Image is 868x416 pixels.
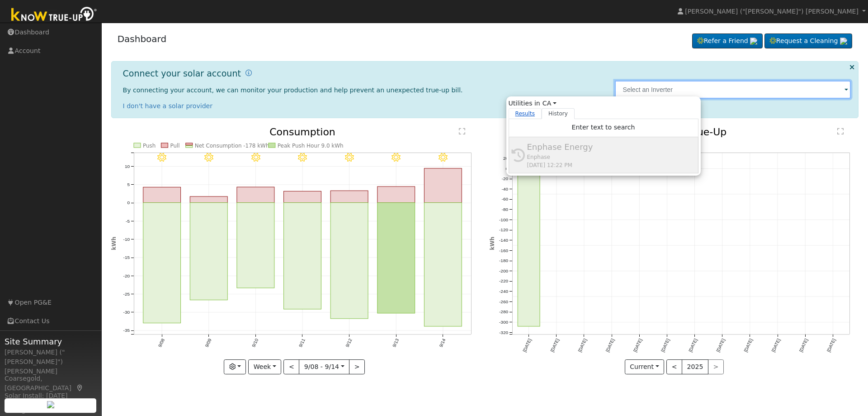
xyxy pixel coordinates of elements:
[330,203,368,319] rect: onclick=""
[123,102,213,110] a: I don't have a solar provider
[505,166,508,171] text: 0
[123,328,130,333] text: -35
[204,338,212,348] text: 9/09
[237,203,274,288] rect: onclick=""
[625,359,665,375] button: Current
[123,68,241,79] h1: Connect your solar account
[123,273,130,278] text: -20
[5,398,97,408] div: System Size: 16.40 kW
[392,153,401,162] i: 9/13 - Clear
[509,108,542,119] a: Results
[204,153,213,162] i: 9/09 - Clear
[499,217,508,222] text: -100
[124,164,130,169] text: 10
[798,338,809,353] text: [DATE]
[424,168,462,203] rect: onclick=""
[190,203,227,300] rect: onclick=""
[489,237,495,250] text: kWh
[76,384,84,392] a: Map
[499,320,508,325] text: -300
[502,186,509,191] text: -40
[123,292,130,296] text: -25
[499,310,508,315] text: -280
[666,359,682,375] button: <
[111,237,117,250] text: kWh
[251,338,259,348] text: 9/10
[157,338,165,348] text: 9/08
[771,338,781,353] text: [DATE]
[194,143,269,149] text: Net Consumption -178 kWh
[522,338,532,353] text: [DATE]
[118,33,167,44] a: Dashboard
[743,338,754,353] text: [DATE]
[5,348,97,376] div: [PERSON_NAME] ("[PERSON_NAME]") [PERSON_NAME]
[349,359,365,375] button: >
[5,374,97,393] div: Coarsegold, [GEOGRAPHIC_DATA]
[377,203,415,313] rect: onclick=""
[424,203,462,326] rect: onclick=""
[660,338,670,353] text: [DATE]
[377,186,415,203] rect: onclick=""
[632,338,643,353] text: [DATE]
[283,191,321,203] rect: onclick=""
[716,338,726,353] text: [DATE]
[503,156,509,161] text: 20
[123,237,130,242] text: -10
[502,207,509,212] text: -80
[527,161,688,169] div: [DATE] 12:22 PM
[439,338,447,348] text: 9/14
[126,219,130,224] text: -5
[499,268,508,273] text: -200
[502,177,509,182] text: -20
[123,86,463,94] span: By connecting your account, we can monitor your production and help prevent an unexpected true-up...
[837,128,844,135] text: 
[499,248,508,253] text: -160
[7,5,102,25] img: Know True-Up
[750,38,757,45] img: retrieve
[577,338,588,353] text: [DATE]
[283,203,321,309] rect: onclick=""
[518,168,540,326] rect: onclick=""
[237,187,274,203] rect: onclick=""
[682,359,708,375] button: 2025
[330,191,368,203] rect: onclick=""
[550,338,560,353] text: [DATE]
[190,196,227,203] rect: onclick=""
[685,8,859,15] span: [PERSON_NAME] ("[PERSON_NAME]") [PERSON_NAME]
[502,197,509,202] text: -60
[439,153,448,162] i: 9/14 - Clear
[298,338,306,348] text: 9/11
[248,359,281,375] button: Week
[283,359,299,375] button: <
[157,153,166,162] i: 9/08 - Clear
[542,108,575,119] a: History
[127,201,130,206] text: 0
[143,187,180,203] rect: onclick=""
[123,255,130,260] text: -15
[764,33,852,49] a: Request a Cleaning
[499,289,508,294] text: -240
[499,228,508,233] text: -120
[542,99,557,108] a: CA
[47,401,54,408] img: retrieve
[635,126,727,138] text: Estimated True-Up
[615,81,851,99] input: Select an Inverter
[5,335,97,348] span: Site Summary
[269,126,335,138] text: Consumption
[499,279,508,284] text: -220
[298,153,307,162] i: 9/11 - Clear
[299,359,349,375] button: 9/08 - 9/14
[692,33,763,49] a: Refer a Friend
[499,238,508,243] text: -140
[840,38,847,45] img: retrieve
[123,310,130,315] text: -30
[251,153,260,162] i: 9/10 - Clear
[143,143,156,149] text: Push
[826,338,836,353] text: [DATE]
[511,148,525,162] i: History
[5,391,97,401] div: Solar Install: [DATE]
[509,99,698,108] span: Utilities in
[688,338,698,353] text: [DATE]
[127,182,130,187] text: 5
[170,143,179,149] text: Pull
